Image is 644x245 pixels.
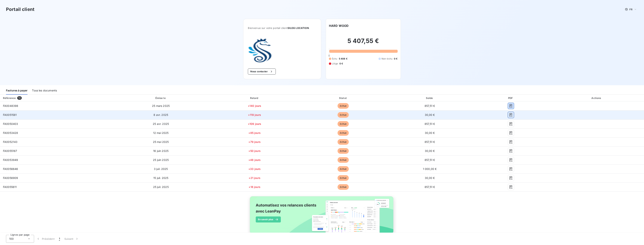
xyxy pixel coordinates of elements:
[338,103,349,109] span: échue
[425,122,435,125] span: 857,51 €
[328,54,330,57] span: 0
[153,140,169,143] span: 25 mai 2025
[629,8,632,11] span: FR
[34,235,57,243] button: Précédent
[153,176,168,179] span: 15 juil. 2025
[153,131,169,134] span: 12 mai 2025
[32,87,57,95] div: Tous les documents
[153,185,169,188] span: 25 juil. 2025
[57,235,62,243] button: 1
[338,148,349,154] span: échue
[338,112,349,118] span: échue
[425,149,435,152] span: 30,00 €
[288,26,309,29] span: SILOG LOCATION
[62,235,81,243] button: Suivant
[423,167,437,170] span: 1 000,00 €
[3,176,18,179] span: FA0056909
[153,122,169,125] span: 25 avr. 2025
[382,57,392,60] span: Non-échu
[338,130,349,136] span: échue
[3,149,17,152] span: FA0055187
[338,166,349,172] span: échue
[300,96,386,100] div: Statut
[59,237,60,241] span: 1
[425,104,435,107] span: 857,51 €
[249,185,260,188] span: +18 jours
[339,62,343,65] span: 0 €
[248,113,261,116] span: +119 jours
[248,131,260,134] span: +85 jours
[248,104,261,107] span: +140 jours
[153,149,168,152] span: 16 juin 2025
[246,194,398,240] img: banner
[338,139,349,145] span: échue
[425,185,435,188] span: 857,51 €
[3,185,17,188] span: FA0055611
[550,96,643,100] div: Actions
[425,140,435,143] span: 857,51 €
[248,38,272,63] img: Company logo
[3,113,17,116] span: FA0051581
[3,104,18,107] span: FA0048398
[3,122,18,125] span: FA0050403
[338,184,349,190] span: échue
[338,175,349,181] span: échue
[332,62,338,65] span: Litige
[425,131,435,134] span: 30,00 €
[425,176,435,179] span: 30,00 €
[3,158,18,161] span: FA0053949
[17,96,22,100] span: 10
[473,96,549,100] div: PDF
[3,167,18,170] span: FA0056646
[394,57,397,60] span: 0 €
[152,104,170,107] span: 25 mars 2025
[248,158,261,161] span: +48 jours
[248,149,260,152] span: +50 jours
[9,237,14,241] span: 100
[154,113,168,116] span: 8 avr. 2025
[113,96,209,100] div: Émise le
[248,167,261,170] span: +33 jours
[329,23,349,28] h6: HARD WOOD
[339,57,347,60] span: 5 408 €
[248,140,260,143] span: +79 jours
[425,158,435,161] span: 857,51 €
[329,37,398,48] h2: 5 407,55 €
[248,122,261,125] span: +109 jours
[338,121,349,127] span: échue
[388,96,472,100] div: Solde
[6,6,34,13] h3: Portail client
[338,157,349,163] span: échue
[425,113,435,116] span: 30,00 €
[154,167,168,170] span: 3 juil. 2025
[3,140,17,143] span: FA0052143
[249,176,260,179] span: +21 jours
[332,57,337,60] span: Échu
[3,131,18,134] span: FA0053428
[153,158,169,161] span: 25 juin 2025
[3,96,16,100] div: Référence
[210,96,299,100] div: Retard
[248,26,317,29] span: Bienvenue sur votre portail client .
[6,87,28,95] div: Factures à payer
[248,69,276,75] button: Nous contacter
